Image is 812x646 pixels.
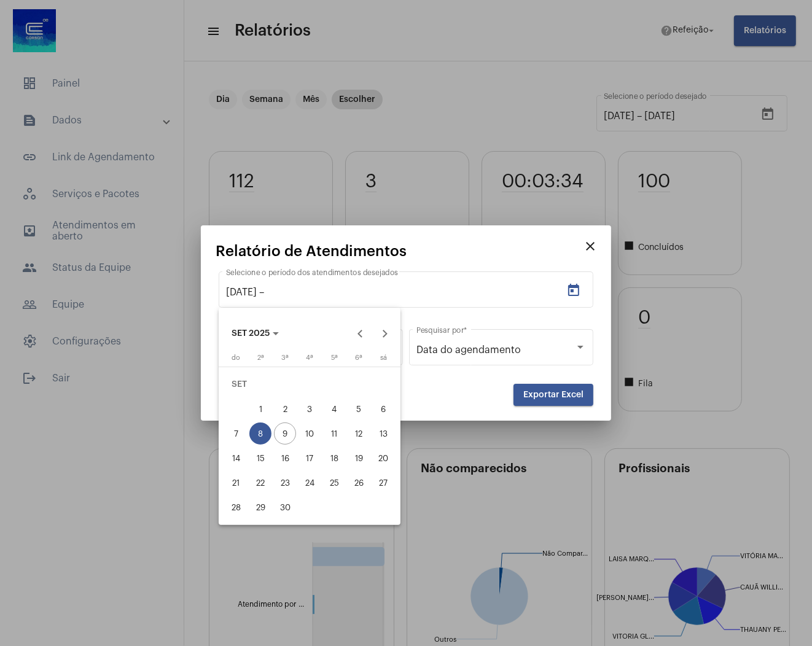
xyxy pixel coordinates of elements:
[249,472,271,494] div: 22
[346,446,371,470] button: 19 de setembro de 2025
[248,421,273,446] button: 8 de setembro de 2025
[322,470,346,495] button: 25 de setembro de 2025
[225,447,247,469] div: 14
[299,447,321,469] div: 17
[373,321,397,346] button: Next month
[297,470,322,495] button: 24 de setembro de 2025
[306,354,313,361] span: 4ª
[248,446,273,470] button: 15 de setembro de 2025
[222,321,289,346] button: Choose month and year
[232,329,270,338] span: SET 2025
[249,398,271,420] div: 1
[297,421,322,446] button: 10 de setembro de 2025
[248,495,273,520] button: 29 de setembro de 2025
[274,447,296,469] div: 16
[273,397,297,421] button: 2 de setembro de 2025
[372,447,394,469] div: 20
[232,354,240,361] span: do
[224,470,248,495] button: 21 de setembro de 2025
[355,354,362,361] span: 6ª
[348,472,370,494] div: 26
[323,398,345,420] div: 4
[225,422,247,445] div: 7
[274,422,296,445] div: 9
[249,447,271,469] div: 15
[299,398,321,420] div: 3
[348,398,370,420] div: 5
[299,472,321,494] div: 24
[371,446,396,470] button: 20 de setembro de 2025
[348,321,373,346] button: Previous month
[348,447,370,469] div: 19
[281,354,289,361] span: 3ª
[322,397,346,421] button: 4 de setembro de 2025
[331,354,338,361] span: 5ª
[274,496,296,518] div: 30
[274,398,296,420] div: 2
[322,446,346,470] button: 18 de setembro de 2025
[249,496,271,518] div: 29
[273,495,297,520] button: 30 de setembro de 2025
[224,372,396,397] td: SET
[372,422,394,445] div: 13
[372,398,394,420] div: 6
[225,496,247,518] div: 28
[248,470,273,495] button: 22 de setembro de 2025
[322,421,346,446] button: 11 de setembro de 2025
[371,397,396,421] button: 6 de setembro de 2025
[323,472,345,494] div: 25
[371,470,396,495] button: 27 de setembro de 2025
[224,495,248,520] button: 28 de setembro de 2025
[380,354,387,361] span: sá
[224,446,248,470] button: 14 de setembro de 2025
[346,470,371,495] button: 26 de setembro de 2025
[249,422,271,445] div: 8
[372,472,394,494] div: 27
[371,421,396,446] button: 13 de setembro de 2025
[323,422,345,445] div: 11
[273,421,297,446] button: 9 de setembro de 2025
[348,422,370,445] div: 12
[225,472,247,494] div: 21
[346,397,371,421] button: 5 de setembro de 2025
[346,421,371,446] button: 12 de setembro de 2025
[273,446,297,470] button: 16 de setembro de 2025
[323,447,345,469] div: 18
[299,422,321,445] div: 10
[297,397,322,421] button: 3 de setembro de 2025
[257,354,264,361] span: 2ª
[274,472,296,494] div: 23
[273,470,297,495] button: 23 de setembro de 2025
[248,397,273,421] button: 1 de setembro de 2025
[297,446,322,470] button: 17 de setembro de 2025
[224,421,248,446] button: 7 de setembro de 2025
